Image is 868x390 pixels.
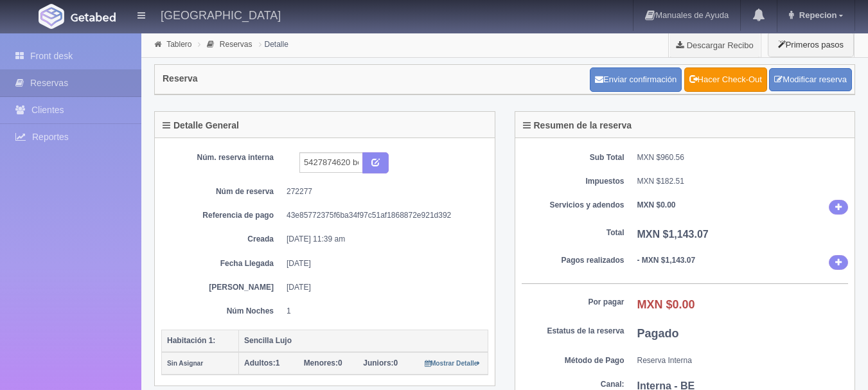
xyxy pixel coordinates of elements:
[71,12,116,22] img: Getabed
[163,121,239,130] h4: Detalle General
[523,121,632,130] h4: Resumen de la reserva
[287,282,479,293] dd: [DATE]
[425,359,481,368] a: Mostrar Detalle
[637,229,709,240] b: MXN $1,143.07
[304,359,338,368] strong: Menores:
[522,355,624,366] dt: Método de Pago
[522,255,624,266] dt: Pagos realizados
[244,359,279,368] span: 1
[637,200,676,209] b: MXN $0.00
[796,10,837,20] span: Repecion
[287,186,479,197] dd: 272277
[163,74,198,84] h4: Reserva
[166,40,191,49] a: Tablero
[522,297,624,308] dt: Por pagar
[637,355,849,366] dd: Reserva Interna
[637,298,695,311] b: MXN $0.00
[220,40,252,49] a: Reservas
[171,234,274,245] dt: Creada
[161,6,281,22] h4: [GEOGRAPHIC_DATA]
[171,186,274,197] dt: Núm de reserva
[171,282,274,293] dt: [PERSON_NAME]
[522,200,624,211] dt: Servicios y adendos
[171,258,274,269] dt: Fecha Llegada
[167,360,203,367] small: Sin Asignar
[522,176,624,187] dt: Impuestos
[769,68,852,92] a: Modificar reserva
[522,227,624,238] dt: Total
[522,326,624,337] dt: Estatus de la reserva
[239,330,488,352] th: Sencilla Lujo
[637,176,849,187] dd: MXN $182.51
[669,32,761,58] a: Descargar Recibo
[637,327,679,340] b: Pagado
[171,210,274,221] dt: Referencia de pago
[287,210,479,221] dd: 43e85772375f6ba34f97c51af1868872e921d392
[256,38,292,50] li: Detalle
[287,258,479,269] dd: [DATE]
[363,359,393,368] strong: Juniors:
[167,336,215,345] b: Habitación 1:
[637,152,849,163] dd: MXN $960.56
[637,256,696,265] b: - MXN $1,143.07
[590,67,682,92] button: Enviar confirmación
[304,359,342,368] span: 0
[425,360,481,367] small: Mostrar Detalle
[522,152,624,163] dt: Sub Total
[287,234,479,245] dd: [DATE] 11:39 am
[363,359,398,368] span: 0
[171,306,274,317] dt: Núm Noches
[684,67,767,92] a: Hacer Check-Out
[244,359,276,368] strong: Adultos:
[287,306,479,317] dd: 1
[522,379,624,390] dt: Canal:
[39,4,64,29] img: Getabed
[171,152,274,163] dt: Núm. reserva interna
[768,32,854,57] button: Primeros pasos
